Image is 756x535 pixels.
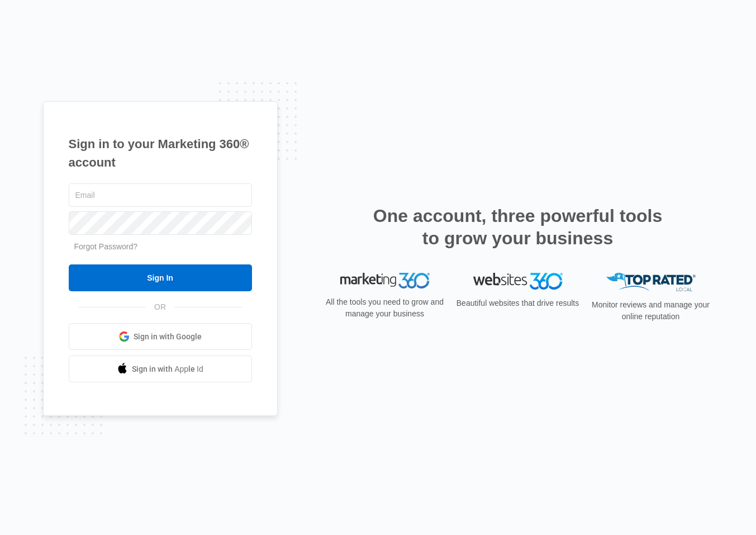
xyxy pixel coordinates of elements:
span: OR [146,301,174,313]
img: Top Rated Local [606,273,696,291]
p: All the tools you need to grow and manage your business [322,296,448,320]
span: Sign in with Apple Id [132,363,203,375]
img: Marketing 360 [340,273,430,288]
a: Sign in with Google [69,323,252,350]
a: Forgot Password? [74,242,138,251]
h1: Sign in to your Marketing 360® account [69,135,252,172]
h2: One account, three powerful tools to grow your business [370,205,666,249]
input: Sign In [69,264,252,291]
a: Sign in with Apple Id [69,356,252,382]
p: Monitor reviews and manage your online reputation [588,299,714,323]
img: Websites 360 [473,273,563,289]
p: Beautiful websites that drive results [455,297,581,309]
span: Sign in with Google [134,331,202,343]
input: Email [69,183,252,207]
